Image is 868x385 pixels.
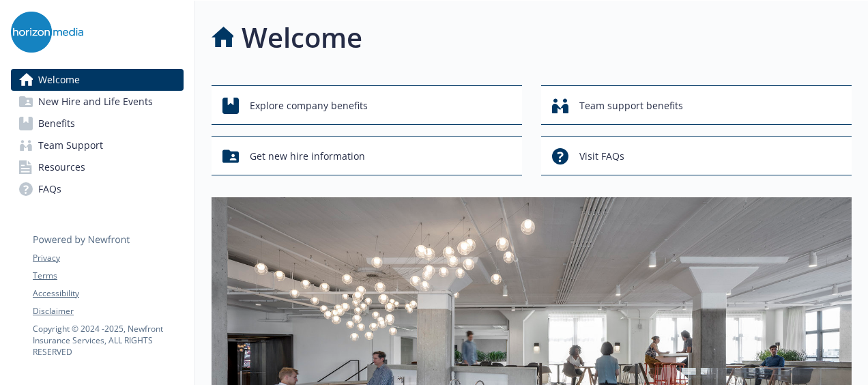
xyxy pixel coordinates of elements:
span: Benefits [38,113,75,134]
a: Terms [33,270,183,282]
a: Disclaimer [33,305,183,317]
span: FAQs [38,178,61,200]
p: Copyright © 2024 - 2025 , Newfront Insurance Services, ALL RIGHTS RESERVED [33,323,183,358]
button: Get new hire information [212,136,522,175]
button: Team support benefits [541,85,852,125]
span: Resources [38,156,85,178]
a: Accessibility [33,287,183,300]
a: Team Support [11,134,184,156]
span: Get new hire information [250,143,365,169]
a: Resources [11,156,184,178]
h1: Welcome [242,17,362,58]
a: Privacy [33,252,183,264]
button: Visit FAQs [541,136,852,175]
span: Visit FAQs [579,143,624,169]
a: New Hire and Life Events [11,91,184,113]
span: Team Support [38,134,103,156]
span: New Hire and Life Events [38,91,153,113]
span: Team support benefits [579,93,683,119]
a: FAQs [11,178,184,200]
a: Benefits [11,113,184,134]
button: Explore company benefits [212,85,522,125]
span: Explore company benefits [250,93,368,119]
a: Welcome [11,69,184,91]
span: Welcome [38,69,80,91]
